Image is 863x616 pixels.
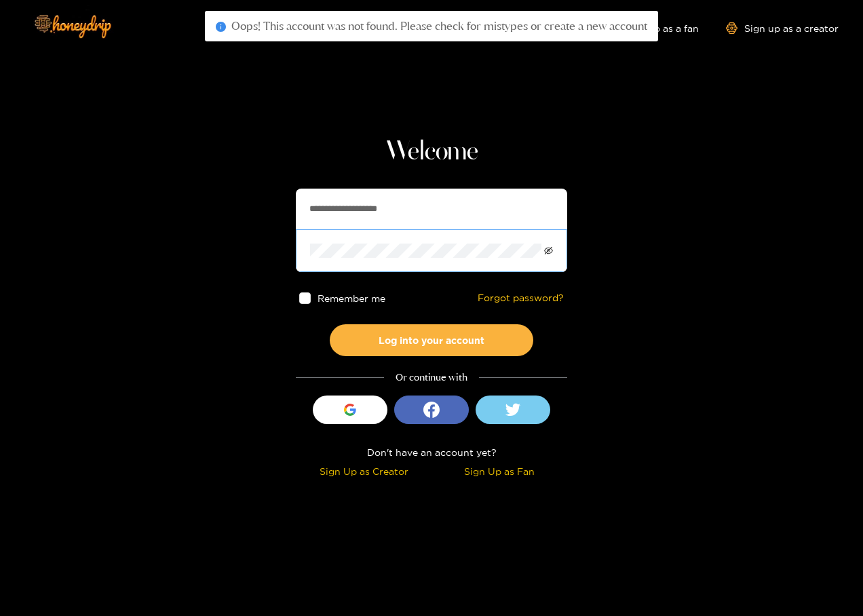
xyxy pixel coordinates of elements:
a: Forgot password? [478,292,564,304]
span: Oops! This account was not found. Please check for mistypes or create a new account [231,19,647,33]
h1: Welcome [296,136,567,168]
span: Remember me [318,293,385,303]
span: eye-invisible [544,246,553,255]
div: Sign Up as Fan [435,463,564,479]
button: Log into your account [330,324,533,356]
div: Don't have an account yet? [296,444,567,460]
div: Or continue with [296,370,567,385]
span: info-circle [216,22,226,32]
div: Sign Up as Creator [299,463,428,479]
a: Sign up as a creator [726,22,839,34]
